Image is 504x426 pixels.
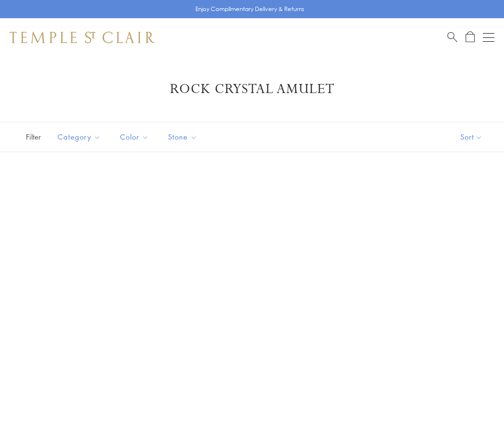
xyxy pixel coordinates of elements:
[10,32,155,43] img: Temple St. Clair
[466,31,475,43] a: Open Shopping Bag
[447,31,457,43] a: Search
[53,131,108,143] span: Category
[24,81,480,98] h1: Rock Crystal Amulet
[113,126,156,148] button: Color
[115,131,156,143] span: Color
[161,126,204,148] button: Stone
[439,122,504,152] button: Show sort by
[50,126,108,148] button: Category
[163,131,204,143] span: Stone
[195,4,304,14] p: Enjoy Complimentary Delivery & Returns
[483,32,494,43] button: Open navigation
